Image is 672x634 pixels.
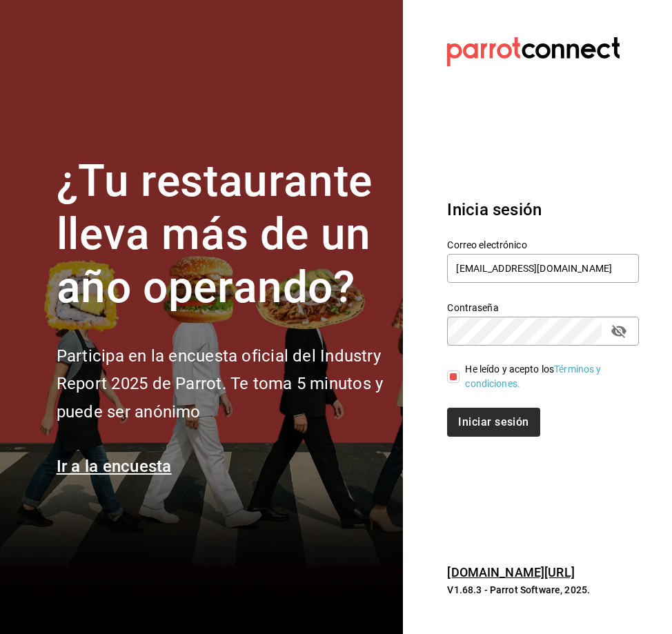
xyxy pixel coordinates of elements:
input: Ingresa tu correo electrónico [447,254,639,283]
h1: ¿Tu restaurante lleva más de un año operando? [57,155,387,314]
button: Iniciar sesión [447,408,540,437]
label: Correo electrónico [447,240,639,250]
a: [DOMAIN_NAME][URL] [447,565,574,579]
h3: Inicia sesión [447,197,639,222]
button: passwordField [607,319,631,343]
div: He leído y acepto los [465,362,628,391]
h2: Participa en la encuesta oficial del Industry Report 2025 de Parrot. Te toma 5 minutos y puede se... [57,342,387,426]
label: Contraseña [447,303,639,313]
a: Ir a la encuesta [57,457,172,476]
p: V1.68.3 - Parrot Software, 2025. [447,583,639,597]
